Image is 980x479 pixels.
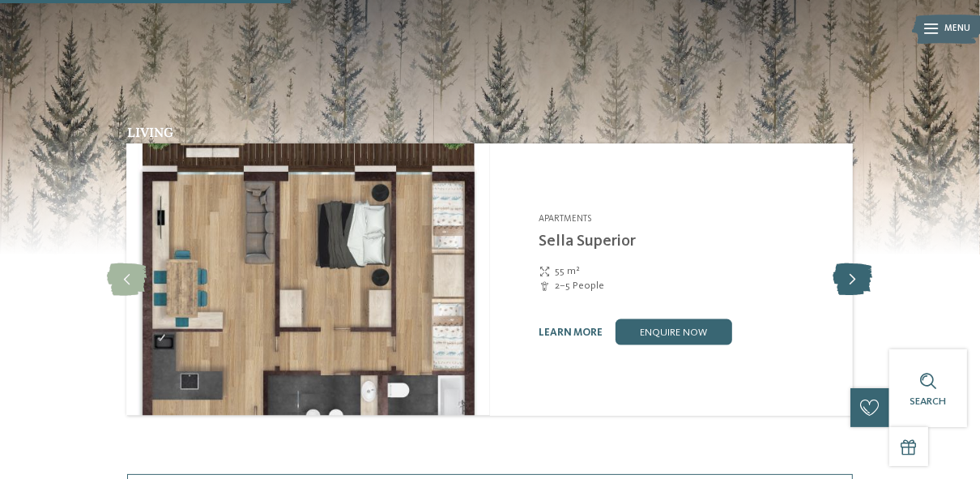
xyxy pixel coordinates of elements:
[127,124,173,140] span: Living
[910,396,947,407] span: Search
[127,143,490,416] img: Sella Superior
[555,264,580,279] span: 55 m²
[539,233,636,250] a: Sella Superior
[539,327,603,338] a: learn more
[616,319,732,345] a: enquire now
[539,214,591,224] span: Apartments
[555,279,604,293] span: 2–5 People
